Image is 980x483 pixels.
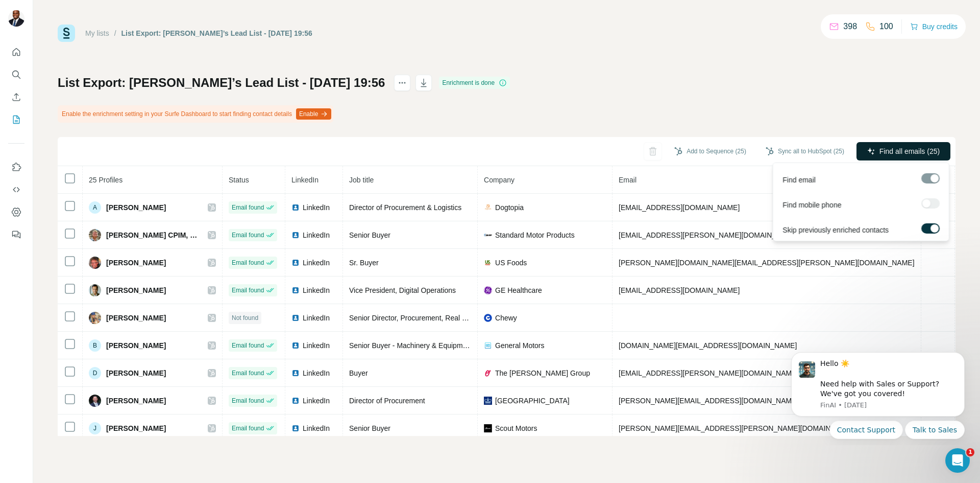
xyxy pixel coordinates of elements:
span: [EMAIL_ADDRESS][DOMAIN_NAME] [619,286,740,294]
span: Director of Procurement [349,397,425,405]
span: [PERSON_NAME] [106,368,166,378]
span: [PERSON_NAME] [106,396,166,406]
img: company-logo [484,397,492,405]
img: company-logo [484,341,492,350]
span: LinkedIn [303,396,330,406]
img: Avatar [89,312,101,324]
span: Email found [232,424,264,433]
span: [PERSON_NAME] [106,340,166,351]
span: [PERSON_NAME] [106,423,166,433]
img: LinkedIn logo [291,231,300,239]
span: US Foods [495,258,527,268]
img: company-logo [484,314,492,322]
span: 25 Profiles [89,176,122,184]
span: GE Healthcare [495,285,542,295]
span: LinkedIn [303,423,330,433]
img: company-logo [484,259,492,267]
button: Enrich CSV [8,88,24,106]
button: Search [8,65,24,84]
span: LinkedIn [303,202,330,213]
span: General Motors [495,340,544,351]
span: LinkedIn [303,258,330,268]
span: [DOMAIN_NAME][EMAIL_ADDRESS][DOMAIN_NAME] [619,341,797,350]
span: Status [229,176,249,184]
span: [GEOGRAPHIC_DATA] [495,396,570,406]
span: Job title [349,176,374,184]
span: Find all emails (25) [879,146,940,156]
button: My lists [8,110,24,129]
span: Find mobile phone [782,200,841,210]
span: [PERSON_NAME] [106,313,166,323]
span: Find email [782,175,816,185]
iframe: Intercom notifications message [776,343,980,445]
img: LinkedIn logo [291,203,300,212]
img: Avatar [89,284,101,296]
span: Company [484,176,514,184]
img: company-logo [484,369,492,377]
img: company-logo [484,286,492,294]
span: Email found [232,396,264,405]
span: Scout Motors [495,423,537,433]
button: Use Surfe API [8,180,24,199]
img: company-logo [484,231,492,239]
img: Avatar [89,229,101,241]
span: Senior Buyer - Machinery & Equipment [349,341,473,350]
span: Sr. Buyer [349,259,379,267]
span: Senior Buyer [349,231,390,239]
button: Feedback [8,225,24,244]
img: Avatar [8,10,24,27]
div: List Export: [PERSON_NAME]’s Lead List - [DATE] 19:56 [121,28,312,38]
img: LinkedIn logo [291,314,300,322]
span: 1 [966,448,974,456]
span: LinkedIn [303,340,330,351]
img: company-logo [484,424,492,432]
img: LinkedIn logo [291,259,300,267]
span: Email found [232,231,264,240]
span: LinkedIn [303,230,330,240]
span: Email [619,176,636,184]
button: Use Surfe on LinkedIn [8,158,24,176]
img: Avatar [89,257,101,269]
button: Sync all to HubSpot (25) [758,144,851,159]
iframe: Intercom live chat [945,448,970,473]
div: Enable the enrichment setting in your Surfe Dashboard to start finding contact details [58,105,333,123]
img: Avatar [89,395,101,407]
span: Vice President, Digital Operations [349,286,456,294]
img: LinkedIn logo [291,341,300,350]
div: D [89,367,101,379]
button: Quick start [8,43,24,61]
button: Enable [296,108,331,120]
span: [EMAIL_ADDRESS][DOMAIN_NAME] [619,203,740,212]
span: [PERSON_NAME] CPIM, CSCP [106,230,198,240]
button: Find all emails (25) [856,142,950,160]
img: Surfe Logo [58,25,75,42]
span: The [PERSON_NAME] Group [495,368,590,378]
div: Enrichment is done [439,77,510,89]
span: [PERSON_NAME][EMAIL_ADDRESS][DOMAIN_NAME] [619,397,798,405]
h1: List Export: [PERSON_NAME]’s Lead List - [DATE] 19:56 [58,75,385,91]
span: Email found [232,369,264,378]
span: [PERSON_NAME][DOMAIN_NAME][EMAIL_ADDRESS][PERSON_NAME][DOMAIN_NAME] [619,259,915,267]
span: Standard Motor Products [495,230,575,240]
button: Dashboard [8,203,24,221]
span: Director of Procurement & Logistics [349,203,461,212]
img: LinkedIn logo [291,424,300,432]
img: LinkedIn logo [291,286,300,294]
div: J [89,422,101,434]
span: [PERSON_NAME] [106,202,166,213]
span: [EMAIL_ADDRESS][PERSON_NAME][DOMAIN_NAME] [619,231,798,239]
span: [PERSON_NAME] [106,258,166,268]
button: actions [394,75,410,91]
span: Skip previously enriched contacts [782,225,889,235]
span: Buyer [349,369,368,377]
button: Buy credits [910,19,958,34]
span: Email found [232,341,264,350]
